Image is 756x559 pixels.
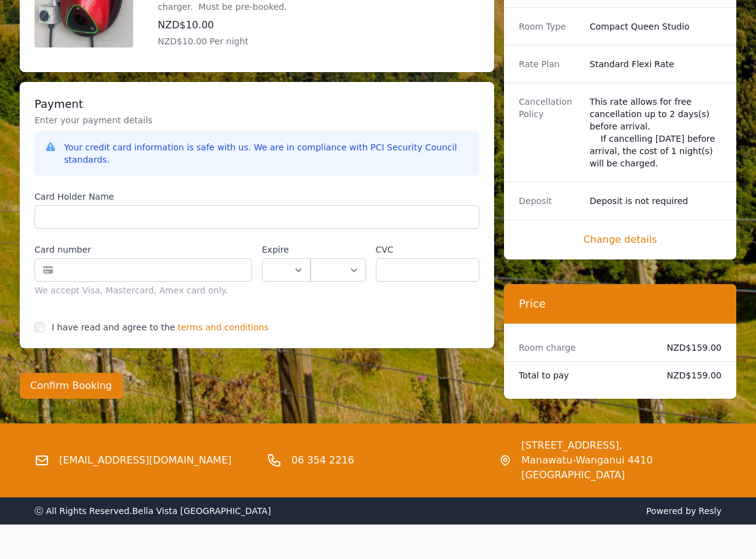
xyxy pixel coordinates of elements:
a: Resly [699,506,721,516]
div: We accept Visa, Mastercard, Amex card only. [35,284,252,296]
dd: Compact Queen Studio [590,20,721,33]
dt: Total to pay [519,369,651,382]
label: Card Holder Name [35,190,479,203]
a: [EMAIL_ADDRESS][DOMAIN_NAME] [59,453,232,468]
a: 06 354 2216 [291,453,354,468]
div: This rate allows for free cancellation up to 2 days(s) before arrival. If cancelling [DATE] befor... [590,96,721,169]
dd: NZD$159.00 [660,341,721,354]
label: CVC [376,243,480,256]
span: terms and conditions [177,321,269,333]
h3: Price [519,296,721,311]
span: Powered by [383,505,722,517]
dt: Room charge [519,341,651,354]
p: Enter your payment details [35,114,479,126]
dd: Standard Flexi Rate [590,58,721,70]
h3: Payment [35,97,479,112]
dd: Deposit is not required [590,195,721,207]
label: Expire [262,243,311,256]
dt: Room Type [519,20,580,33]
div: Your credit card information is safe with us. We are in compliance with PCI Security Council stan... [64,141,469,166]
span: Manawatu-Wanganui 4410 [GEOGRAPHIC_DATA] [521,453,721,483]
dd: NZD$159.00 [660,369,721,382]
p: NZD$10.00 [158,18,401,33]
dt: Rate Plan [519,58,580,70]
dt: Cancellation Policy [519,96,580,169]
span: ⓒ All Rights Reserved. Bella Vista [GEOGRAPHIC_DATA] [35,506,271,516]
span: Change details [519,232,721,247]
label: Card number [35,243,252,256]
button: Confirm Booking [20,373,123,399]
p: NZD$10.00 Per night [158,35,401,47]
span: [STREET_ADDRESS], [521,438,721,453]
label: . [311,243,366,256]
dt: Deposit [519,195,580,207]
label: I have read and agree to the [52,322,175,332]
